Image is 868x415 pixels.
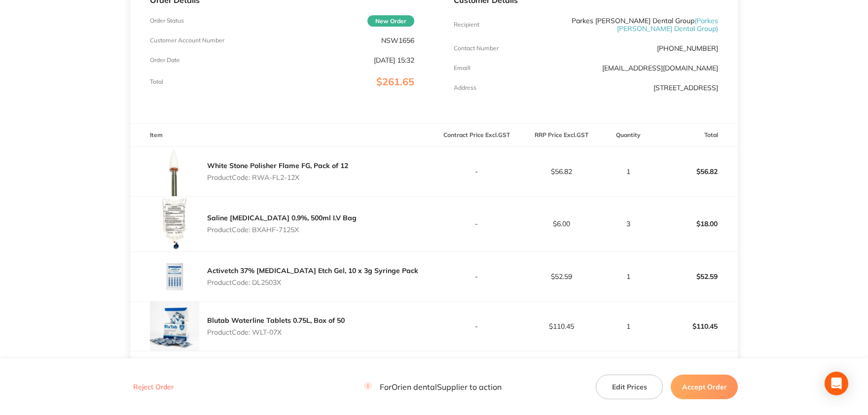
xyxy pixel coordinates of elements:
p: - [434,273,518,280]
th: RRP Price Excl. GST [519,124,604,147]
p: $56.82 [653,160,737,183]
img: cG5yc2c2aA [150,302,199,351]
p: 1 [605,168,652,175]
p: NSW1656 [381,36,414,44]
p: [PHONE_NUMBER] [657,44,718,52]
a: White Stone Polisher Flame FG, Pack of 12 [207,161,348,170]
a: Activetch 37% [MEDICAL_DATA] Etch Gel, 10 x 3g Syringe Pack [207,266,418,275]
button: Edit Prices [596,374,663,399]
th: Total [653,124,738,147]
img: OHM4anhhcA [150,197,199,251]
p: $52.59 [653,265,737,288]
p: Recipient [454,21,479,28]
p: [STREET_ADDRESS] [653,84,718,92]
span: $261.65 [376,75,414,88]
p: 1 [605,273,652,280]
p: Product Code: DL2503X [207,278,418,286]
p: Emaill [454,65,470,71]
p: Contact Number [454,45,499,52]
p: Total [150,78,163,85]
p: 1 [605,322,652,330]
p: $56.82 [519,168,603,175]
span: New Order [367,15,414,27]
button: Accept Order [671,374,738,399]
a: [EMAIL_ADDRESS][DOMAIN_NAME] [602,64,718,72]
p: - [434,322,518,330]
p: Customer Account Number [150,37,224,44]
td: Message: - [130,351,434,380]
img: emw0ZnBoeQ [150,147,199,196]
span: ( Parkes [PERSON_NAME] Dental Group ) [617,16,718,33]
a: Saline [MEDICAL_DATA] 0.9%, 500ml I.V Bag [207,213,357,222]
p: Order Date [150,57,180,64]
p: Address [454,84,476,91]
a: Blutab Waterline Tablets 0.75L, Box of 50 [207,316,345,325]
p: Order Status [150,17,184,24]
p: Product Code: RWA-FL2-12X [207,173,348,181]
th: Item [130,124,434,147]
p: $6.00 [519,220,603,228]
p: Product Code: BXAHF-7125X [207,226,357,234]
p: $110.45 [653,314,737,338]
p: Product Code: WLT-07X [207,328,345,336]
p: [DATE] 15:32 [374,56,414,64]
p: For Orien dental Supplier to action [364,382,502,391]
p: 3 [605,220,652,228]
th: Contract Price Excl. GST [434,124,519,147]
p: $18.00 [653,212,737,236]
p: $110.45 [519,322,603,330]
div: Open Intercom Messenger [825,372,848,395]
p: Parkes [PERSON_NAME] Dental Group [542,17,718,33]
p: - [434,168,518,175]
button: Reject Order [130,382,177,391]
p: $52.59 [519,273,603,280]
th: Quantity [604,124,653,147]
img: aW5xODhueg [150,252,199,301]
p: - [434,220,518,228]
